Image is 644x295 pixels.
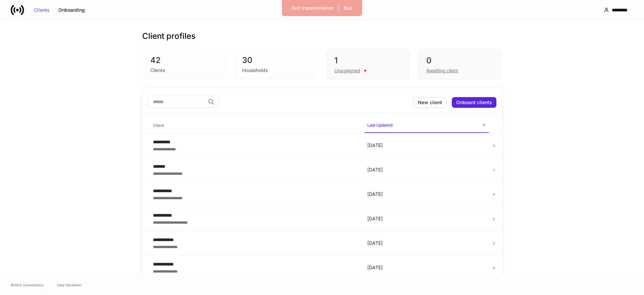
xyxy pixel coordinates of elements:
div: 1Unassigned [326,50,410,80]
div: Blur [344,6,353,10]
div: Unassigned [334,67,360,74]
p: [DATE] [367,142,486,149]
p: [DATE] [367,215,486,222]
h3: Client profiles [142,31,196,42]
h6: Client [153,122,164,129]
button: Exit Impersonation [287,3,338,13]
div: Households [242,67,268,74]
div: Exit Impersonation [292,6,333,10]
button: Blur [339,3,357,13]
div: 0 [426,55,493,66]
div: Onboard clients [456,100,492,105]
span: Last Updated [365,119,489,133]
button: Onboarding [54,5,89,15]
button: Onboard clients [452,97,496,108]
span: © 2025 OneAdvisory [11,282,44,288]
div: Clients [150,67,165,74]
button: Clients [30,5,54,15]
button: New client [414,97,446,108]
p: [DATE] [367,264,486,271]
div: Onboarding [58,8,85,12]
div: New client [418,100,442,105]
div: 0Awaiting client [418,50,502,80]
a: Data Disclaimer [57,282,82,288]
div: 42 [150,55,218,66]
div: 30 [242,55,310,66]
p: [DATE] [367,166,486,173]
h6: Last Updated [367,122,392,128]
div: Clients [34,8,50,12]
p: [DATE] [367,240,486,246]
span: Client [150,119,359,133]
div: 1 [334,55,401,66]
div: Awaiting client [426,67,458,74]
p: [DATE] [367,191,486,198]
